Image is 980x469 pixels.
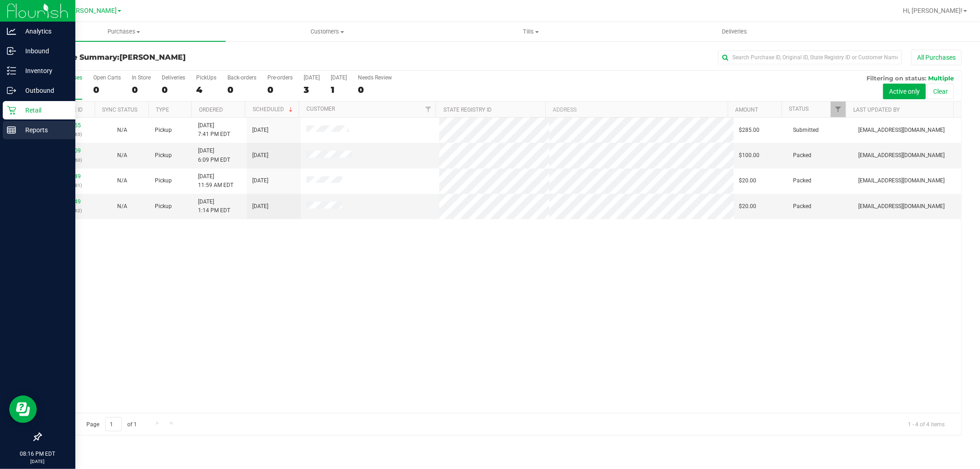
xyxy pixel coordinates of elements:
[16,65,71,76] p: Inventory
[117,177,127,184] span: Not Applicable
[430,28,632,36] span: Tills
[331,74,347,81] div: [DATE]
[227,74,256,81] div: Back-orders
[7,125,16,135] inline-svg: Reports
[16,45,71,57] p: Inbound
[132,74,151,81] div: In Store
[420,102,436,117] a: Filter
[739,151,760,160] span: $100.00
[199,107,223,113] a: Ordered
[198,147,230,164] span: [DATE] 6:09 PM EDT
[331,85,347,95] div: 1
[155,126,172,135] span: Pickup
[735,107,758,113] a: Amount
[117,176,127,185] button: N/A
[252,151,268,160] span: [DATE]
[16,26,71,37] p: Analytics
[155,202,172,211] span: Pickup
[7,106,16,115] inline-svg: Retail
[927,84,954,99] button: Clear
[854,107,900,113] a: Last Updated By
[831,102,846,117] a: Filter
[858,126,945,135] span: [EMAIL_ADDRESS][DOMAIN_NAME]
[198,121,230,139] span: [DATE] 7:41 PM EDT
[196,74,216,81] div: PickUps
[117,151,127,160] button: N/A
[93,85,121,95] div: 0
[16,85,71,96] p: Outbound
[867,74,926,82] span: Filtering on status:
[7,27,16,36] inline-svg: Analytics
[793,126,819,135] span: Submitted
[633,22,836,41] a: Deliveries
[4,450,71,458] p: 08:16 PM EDT
[155,176,172,185] span: Pickup
[40,53,347,62] h3: Purchase Summary:
[858,151,945,160] span: [EMAIL_ADDRESS][DOMAIN_NAME]
[304,74,320,81] div: [DATE]
[789,106,809,112] a: Status
[117,152,127,158] span: Not Applicable
[16,105,71,116] p: Retail
[7,46,16,56] inline-svg: Inbound
[132,85,151,95] div: 0
[928,74,954,82] span: Multiple
[226,28,429,36] span: Customers
[267,74,293,81] div: Pre-orders
[252,176,268,185] span: [DATE]
[443,107,492,113] a: State Registry ID
[358,85,392,95] div: 0
[162,85,185,95] div: 0
[55,198,81,205] a: 11974149
[162,74,185,81] div: Deliveries
[22,28,226,36] span: Purchases
[901,417,952,431] span: 1 - 4 of 4 items
[793,176,812,185] span: Packed
[267,85,293,95] div: 0
[4,458,71,465] p: [DATE]
[358,74,392,81] div: Needs Review
[117,202,127,211] button: N/A
[226,22,429,41] a: Customers
[196,85,216,95] div: 4
[119,53,186,62] span: [PERSON_NAME]
[55,122,81,129] a: 11977455
[93,74,121,81] div: Open Carts
[429,22,633,41] a: Tills
[739,176,757,185] span: $20.00
[55,173,81,180] a: 11973449
[545,102,728,118] th: Address
[709,28,759,36] span: Deliveries
[858,176,945,185] span: [EMAIL_ADDRESS][DOMAIN_NAME]
[9,396,37,423] iframe: Resource center
[7,86,16,95] inline-svg: Outbound
[306,106,335,112] a: Customer
[79,417,145,431] span: Page of 1
[16,124,71,136] p: Reports
[739,202,757,211] span: $20.00
[117,127,127,133] span: Not Applicable
[198,172,233,190] span: [DATE] 11:59 AM EDT
[903,7,963,14] span: Hi, [PERSON_NAME]!
[793,202,812,211] span: Packed
[883,84,926,99] button: Active only
[911,50,962,65] button: All Purchases
[252,126,268,135] span: [DATE]
[793,151,812,160] span: Packed
[253,106,295,113] a: Scheduled
[117,203,127,209] span: Not Applicable
[718,51,902,64] input: Search Purchase ID, Original ID, State Registry ID or Customer Name...
[252,202,268,211] span: [DATE]
[102,107,137,113] a: Sync Status
[198,198,230,215] span: [DATE] 1:14 PM EDT
[55,147,81,154] a: 11971409
[156,107,169,113] a: Type
[227,85,256,95] div: 0
[105,417,122,431] input: 1
[22,22,226,41] a: Purchases
[7,66,16,75] inline-svg: Inventory
[155,151,172,160] span: Pickup
[117,126,127,135] button: N/A
[739,126,760,135] span: $285.00
[858,202,945,211] span: [EMAIL_ADDRESS][DOMAIN_NAME]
